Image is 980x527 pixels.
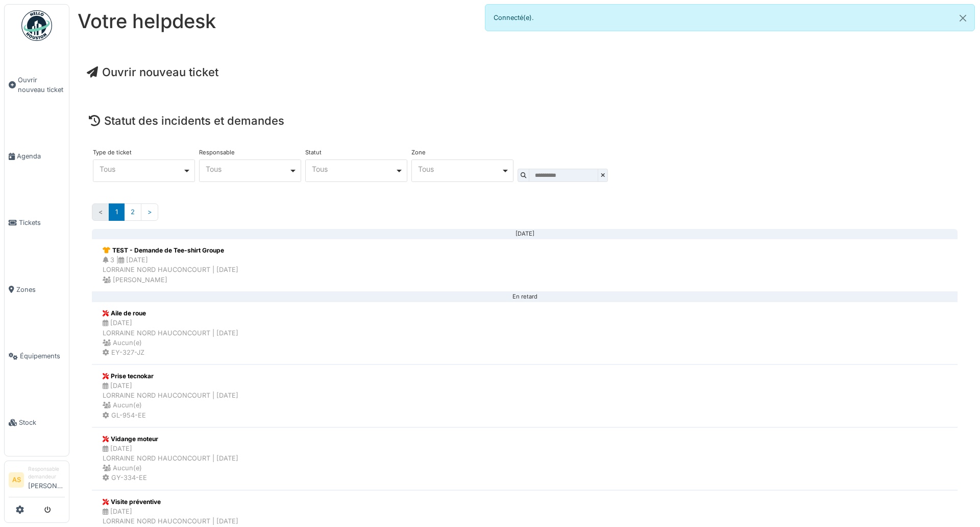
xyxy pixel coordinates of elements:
[199,150,235,155] label: Responsable
[20,351,65,361] span: Équipements
[411,150,426,155] label: Zone
[5,123,69,189] a: Agenda
[28,465,65,495] li: [PERSON_NAME]
[103,309,238,318] div: Aile de roue
[103,348,238,357] div: EY-327-JZ
[92,364,958,427] a: Prise tecnokar [DATE]LORRAINE NORD HAUCONCOURT | [DATE] Aucun(e) GL-954-EE
[103,255,238,285] div: 3 | [DATE] LORRAINE NORD HAUCONCOURT | [DATE] [PERSON_NAME]
[103,473,238,483] div: GY-334-EE
[9,465,65,497] a: AS Responsable demandeur[PERSON_NAME]
[103,497,238,507] div: Visite préventive
[124,203,141,220] a: 2
[103,444,238,473] div: [DATE] LORRAINE NORD HAUCONCOURT | [DATE] Aucun(e)
[100,296,949,297] div: En retard
[5,389,69,456] a: Stock
[5,47,69,123] a: Ouvrir nouveau ticket
[141,203,158,220] a: Suivant
[100,234,949,235] div: [DATE]
[87,65,218,79] a: Ouvrir nouveau ticket
[305,150,322,155] label: Statut
[206,166,289,172] div: Tous
[19,218,65,227] span: Tickets
[21,10,52,41] img: Badge_color-CXgf-gQk.svg
[103,246,238,255] div: TEST - Demande de Tee-shirt Groupe
[92,427,958,490] a: Vidange moteur [DATE]LORRAINE NORD HAUCONCOURT | [DATE] Aucun(e) GY-334-EE
[92,302,958,364] a: Aile de roue [DATE]LORRAINE NORD HAUCONCOURT | [DATE] Aucun(e) EY-327-JZ
[9,472,24,488] li: AS
[19,418,65,427] span: Stock
[5,323,69,389] a: Équipements
[89,114,961,127] h4: Statut des incidents et demandes
[312,166,395,172] div: Tous
[103,434,238,444] div: Vidange moteur
[28,465,65,481] div: Responsable demandeur
[5,190,69,256] a: Tickets
[109,203,125,220] a: 1
[951,5,974,32] button: Close
[485,4,975,31] div: Connecté(e).
[93,150,132,155] label: Type de ticket
[103,372,238,381] div: Prise tecnokar
[18,75,65,95] span: Ouvrir nouveau ticket
[103,410,238,420] div: GL-954-EE
[103,381,238,410] div: [DATE] LORRAINE NORD HAUCONCOURT | [DATE] Aucun(e)
[103,318,238,348] div: [DATE] LORRAINE NORD HAUCONCOURT | [DATE] Aucun(e)
[17,151,65,161] span: Agenda
[100,166,183,172] div: Tous
[92,239,958,292] a: TEST - Demande de Tee-shirt Groupe 3 |[DATE]LORRAINE NORD HAUCONCOURT | [DATE] [PERSON_NAME]
[16,285,65,294] span: Zones
[92,203,958,228] nav: Pages
[418,166,501,172] div: Tous
[5,256,69,323] a: Zones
